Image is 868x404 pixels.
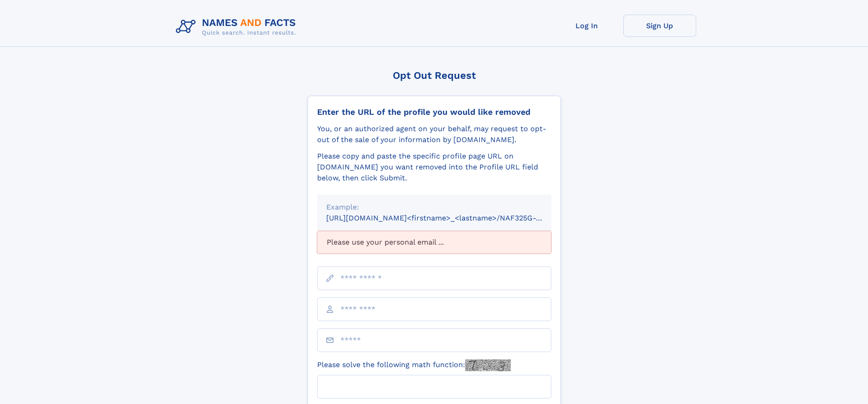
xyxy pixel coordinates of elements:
small: [URL][DOMAIN_NAME]<firstname>_<lastname>/NAF325G-xxxxxxxx [326,214,569,222]
div: Example: [326,202,542,213]
div: Please copy and paste the specific profile page URL on [DOMAIN_NAME] you want removed into the Pr... [317,151,551,184]
div: You, or an authorized agent on your behalf, may request to opt-out of the sale of your informatio... [317,123,551,145]
label: Please solve the following math function: [317,359,511,371]
div: Enter the URL of the profile you would like removed [317,107,551,117]
img: Logo Names and Facts [172,15,303,39]
a: Sign Up [623,15,696,37]
div: Please use your personal email ... [317,231,551,254]
div: Opt Out Request [308,70,561,81]
a: Log In [550,15,623,37]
